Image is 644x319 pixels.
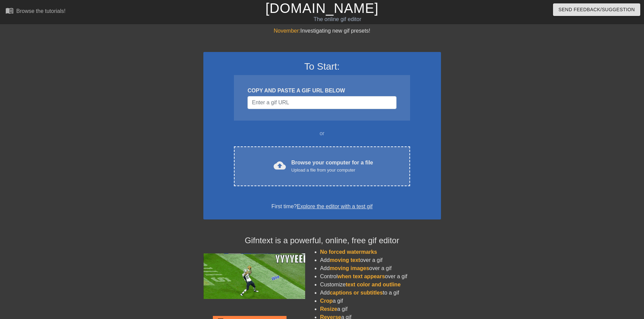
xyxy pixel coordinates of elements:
[218,15,457,23] div: The online gif editor
[291,159,373,174] div: Browse your computer for a file
[247,87,396,95] div: COPY AND PASTE A GIF URL BELOW
[291,167,373,174] div: Upload a file from your computer
[320,281,441,289] li: Customize
[212,202,432,211] div: First time?
[320,306,337,312] span: Resize
[265,1,379,16] a: [DOMAIN_NAME]
[320,305,441,313] li: a gif
[212,61,432,72] h3: To Start:
[330,257,360,263] span: moving text
[320,298,333,304] span: Crop
[320,256,441,264] li: Add over a gif
[337,273,385,279] span: when text appears
[203,236,441,246] h4: Gifntext is a powerful, online, free gif editor
[274,159,286,172] span: cloud_upload
[553,3,640,16] button: Send Feedback/Suggestion
[330,265,369,271] span: moving images
[297,203,372,209] a: Explore the editor with a test gif
[203,27,441,35] div: Investigating new gif presets!
[320,297,441,305] li: a gif
[16,8,66,14] div: Browse the tutorials!
[330,290,383,296] span: captions or subtitles
[320,249,377,255] span: No forced watermarks
[5,6,66,17] a: Browse the tutorials!
[320,289,441,297] li: Add to a gif
[274,28,300,34] span: November:
[346,282,401,287] span: text color and outline
[320,264,441,272] li: Add over a gif
[203,253,305,299] img: football_small.gif
[5,6,14,15] span: menu_book
[247,96,396,109] input: Username
[558,5,635,14] span: Send Feedback/Suggestion
[221,129,423,138] div: or
[320,272,441,281] li: Control over a gif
